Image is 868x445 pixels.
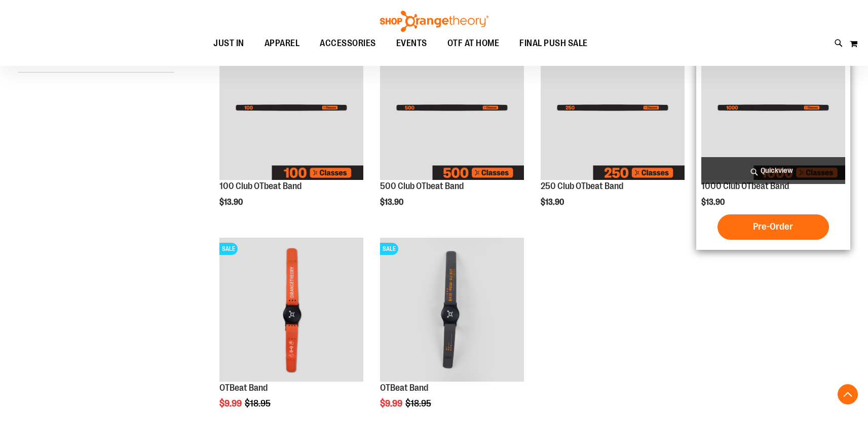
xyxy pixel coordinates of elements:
[245,398,272,409] span: $18.95
[380,383,428,393] a: OTBeat Band
[380,35,524,179] img: Image of 500 Club OTbeat Band
[701,198,726,207] span: $13.90
[701,35,845,181] a: Image of 1000 Club OTbeat BandNEW
[219,198,244,207] span: $13.90
[380,243,398,255] span: SALE
[219,243,238,255] span: SALE
[219,35,363,181] a: Image of 100 Club OTbeat BandNEW
[219,238,363,383] a: OTBeat BandSALE
[701,157,845,184] a: Quickview
[375,233,529,434] div: product
[386,32,437,55] a: EVENTS
[219,398,243,409] span: $9.99
[541,198,565,207] span: $13.90
[380,198,405,207] span: $13.90
[380,181,464,191] a: 500 Club OTbeat Band
[541,35,685,179] img: Image of 250 Club OTbeat Band
[379,11,490,32] img: Shop Orangetheory
[701,35,845,179] img: Image of 1000 Club OTbeat Band
[447,32,500,55] span: OTF AT HOME
[375,30,529,227] div: product
[203,32,254,55] a: JUST IN
[265,32,300,55] span: APPAREL
[536,30,690,227] div: product
[380,35,524,181] a: Image of 500 Club OTbeat BandNEW
[405,398,433,409] span: $18.95
[437,32,510,55] a: OTF AT HOME
[219,181,301,191] a: 100 Club OTbeat Band
[541,35,685,181] a: Image of 250 Club OTbeat BandNEW
[753,221,793,232] span: Pre-Order
[219,238,363,382] img: OTBeat Band
[718,214,829,240] button: Pre-Order
[320,32,376,55] span: ACCESSORIES
[838,384,858,404] button: Back To Top
[380,238,524,382] img: OTBeat Band
[541,181,623,191] a: 250 Club OTbeat Band
[310,32,386,55] a: ACCESSORIES
[214,30,368,227] div: product
[519,32,588,55] span: FINAL PUSH SALE
[213,32,244,55] span: JUST IN
[396,32,427,55] span: EVENTS
[509,32,598,55] a: FINAL PUSH SALE
[696,30,850,249] div: product
[380,398,404,409] span: $9.99
[219,35,363,179] img: Image of 100 Club OTbeat Band
[214,233,368,434] div: product
[701,181,789,191] a: 1000 Club OTbeat Band
[219,383,268,393] a: OTBeat Band
[380,238,524,383] a: OTBeat BandSALE
[254,32,310,55] a: APPAREL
